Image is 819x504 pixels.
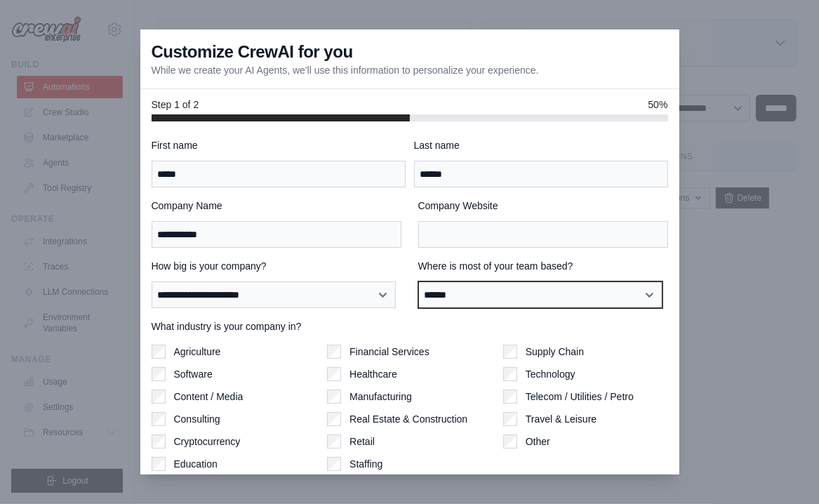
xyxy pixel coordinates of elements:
[152,199,401,213] label: Company Name
[152,319,668,333] label: What industry is your company in?
[648,98,667,112] span: 50%
[174,345,221,359] label: Agriculture
[152,63,539,77] p: While we create your AI Agents, we'll use this information to personalize your experience.
[152,138,406,152] label: First name
[152,259,401,273] label: How big is your company?
[174,367,213,381] label: Software
[152,41,353,63] h3: Customize CrewAI for you
[418,259,668,273] label: Where is most of your team based?
[418,199,668,213] label: Company Website
[526,345,584,359] label: Supply Chain
[349,390,412,404] label: Manufacturing
[174,457,218,471] label: Education
[174,435,241,449] label: Cryptocurrency
[174,390,244,404] label: Content / Media
[414,138,668,152] label: Last name
[349,412,467,426] label: Real Estate & Construction
[152,98,199,112] span: Step 1 of 2
[526,435,550,449] label: Other
[349,435,375,449] label: Retail
[349,457,382,471] label: Staffing
[349,367,397,381] label: Healthcare
[174,412,220,426] label: Consulting
[349,345,430,359] label: Financial Services
[526,390,634,404] label: Telecom / Utilities / Petro
[526,412,597,426] label: Travel & Leisure
[526,367,575,381] label: Technology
